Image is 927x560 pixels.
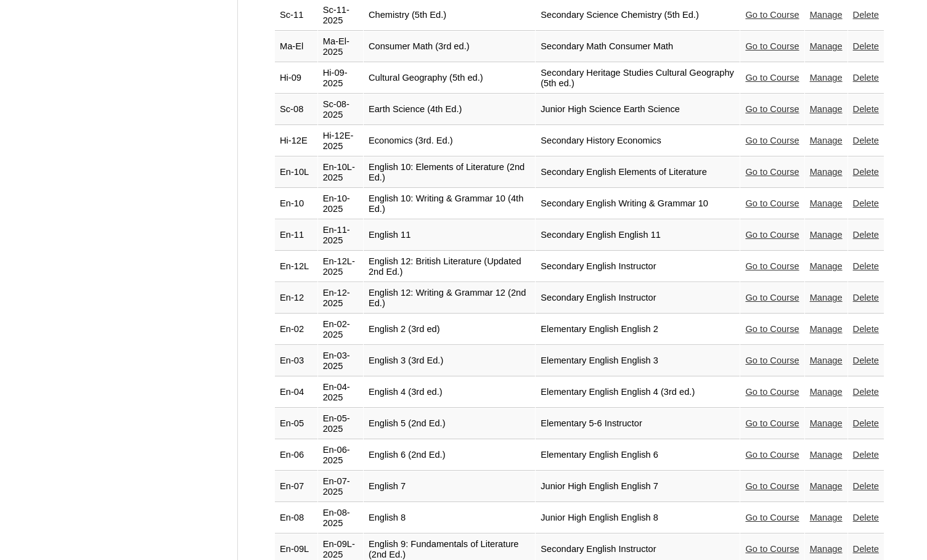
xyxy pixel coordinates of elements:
[536,440,740,471] td: Elementary English English 6
[275,31,317,62] td: Ma-El
[318,94,363,125] td: Sc-08-2025
[536,94,740,125] td: Junior High Science Earth Science
[810,198,843,208] a: Manage
[810,355,843,365] a: Manage
[745,167,799,177] a: Go to Course
[853,41,879,51] a: Delete
[745,10,799,20] a: Go to Course
[364,377,535,408] td: English 4 (3rd ed.)
[745,41,799,51] a: Go to Course
[318,251,363,282] td: En-12L-2025
[364,346,535,376] td: English 3 (3rd Ed.)
[810,261,843,271] a: Manage
[536,63,740,94] td: Secondary Heritage Studies Cultural Geography (5th ed.)
[810,10,843,20] a: Manage
[853,104,879,114] a: Delete
[853,230,879,240] a: Delete
[318,189,363,219] td: En-10-2025
[275,157,317,188] td: En-10L
[536,377,740,408] td: Elementary English English 4 (3rd ed.)
[536,189,740,219] td: Secondary English Writing & Grammar 10
[810,418,843,428] a: Manage
[853,418,879,428] a: Delete
[853,198,879,208] a: Delete
[318,63,363,94] td: Hi-09-2025
[810,481,843,491] a: Manage
[364,94,535,125] td: Earth Science (4th Ed.)
[745,481,799,491] a: Go to Course
[364,189,535,219] td: English 10: Writing & Grammar 10 (4th Ed.)
[536,503,740,534] td: Junior High English English 8
[853,73,879,83] a: Delete
[810,73,843,83] a: Manage
[853,293,879,302] a: Delete
[318,346,363,376] td: En-03-2025
[275,471,317,502] td: En-07
[318,220,363,251] td: En-11-2025
[810,41,843,51] a: Manage
[275,126,317,156] td: Hi-12E
[275,346,317,376] td: En-03
[745,261,799,271] a: Go to Course
[275,283,317,314] td: En-12
[745,324,799,334] a: Go to Course
[810,450,843,460] a: Manage
[745,73,799,83] a: Go to Course
[275,440,317,471] td: En-06
[536,314,740,345] td: Elementary English English 2
[318,314,363,345] td: En-02-2025
[364,440,535,471] td: English 6 (2nd Ed.)
[275,63,317,94] td: Hi-09
[745,513,799,522] a: Go to Course
[745,104,799,114] a: Go to Course
[536,31,740,62] td: Secondary Math Consumer Math
[275,408,317,439] td: En-05
[275,94,317,125] td: Sc-08
[536,251,740,282] td: Secondary English Instructor
[275,220,317,251] td: En-11
[853,544,879,554] a: Delete
[810,293,843,302] a: Manage
[810,513,843,522] a: Manage
[536,346,740,376] td: Elementary English English 3
[364,251,535,282] td: English 12: British Literature (Updated 2nd Ed.)
[853,10,879,20] a: Delete
[364,314,535,345] td: English 2 (3rd ed)
[318,126,363,156] td: Hi-12E-2025
[318,440,363,471] td: En-06-2025
[810,324,843,334] a: Manage
[745,355,799,365] a: Go to Course
[810,136,843,145] a: Manage
[745,198,799,208] a: Go to Course
[745,136,799,145] a: Go to Course
[275,251,317,282] td: En-12L
[745,418,799,428] a: Go to Course
[318,31,363,62] td: Ma-El-2025
[364,503,535,534] td: English 8
[364,126,535,156] td: Economics (3rd. Ed.)
[536,408,740,439] td: Elementary 5-6 Instructor
[275,314,317,345] td: En-02
[810,167,843,177] a: Manage
[318,377,363,408] td: En-04-2025
[275,377,317,408] td: En-04
[536,126,740,156] td: Secondary History Economics
[364,471,535,502] td: English 7
[853,450,879,460] a: Delete
[810,104,843,114] a: Manage
[536,157,740,188] td: Secondary English Elements of Literature
[364,63,535,94] td: Cultural Geography (5th ed.)
[853,261,879,271] a: Delete
[810,387,843,397] a: Manage
[536,220,740,251] td: Secondary English English 11
[853,167,879,177] a: Delete
[536,283,740,314] td: Secondary English Instructor
[275,503,317,534] td: En-08
[318,503,363,534] td: En-08-2025
[536,471,740,502] td: Junior High English English 7
[853,324,879,334] a: Delete
[364,283,535,314] td: English 12: Writing & Grammar 12 (2nd Ed.)
[745,544,799,554] a: Go to Course
[318,157,363,188] td: En-10L-2025
[745,387,799,397] a: Go to Course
